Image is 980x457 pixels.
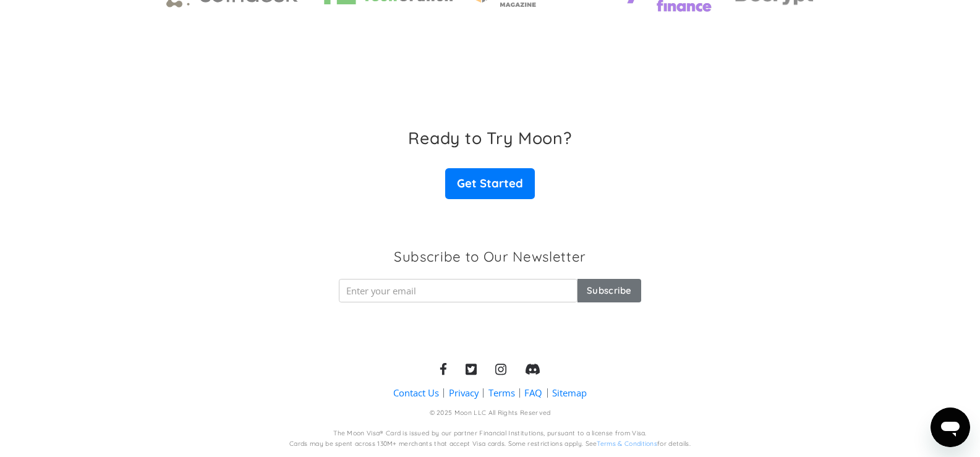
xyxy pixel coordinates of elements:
[430,409,551,418] div: © 2025 Moon LLC All Rights Reserved
[289,440,691,449] div: Cards may be spent across 130M+ merchants that accept Visa cards. Some restrictions apply. See fo...
[339,279,577,302] input: Enter your email
[577,279,641,302] input: Subscribe
[394,247,586,267] h3: Subscribe to Our Newsletter
[488,387,515,399] a: Terms
[408,128,571,148] h3: Ready to Try Moon?
[931,408,970,447] iframe: Bouton de lancement de la fenêtre de messagerie
[333,429,647,438] div: The Moon Visa® Card is issued by our partner Financial Institutions, pursuant to a license from V...
[552,387,587,399] a: Sitemap
[393,387,439,399] a: Contact Us
[449,387,479,399] a: Privacy
[339,279,641,302] form: Newsletter Form
[524,387,542,399] a: FAQ
[445,168,534,199] a: Get Started
[597,440,657,448] a: Terms & Conditions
